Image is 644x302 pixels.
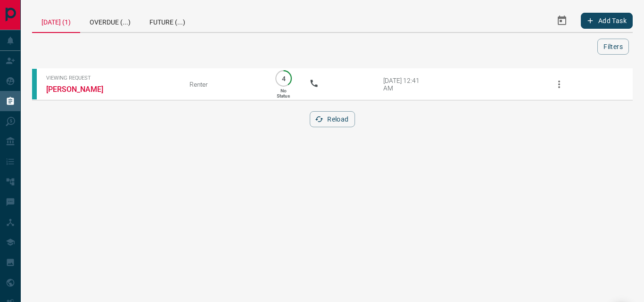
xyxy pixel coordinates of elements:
[46,85,117,94] a: [PERSON_NAME]
[32,69,37,99] div: condos.ca
[80,9,140,32] div: Overdue (...)
[597,39,629,55] button: Filters
[581,13,633,29] button: Add Task
[46,75,175,81] span: Viewing Request
[32,9,80,33] div: [DATE] (1)
[280,75,287,82] p: 4
[140,9,195,32] div: Future (...)
[551,9,573,32] button: Select Date Range
[383,77,423,92] div: [DATE] 12:41 AM
[277,88,290,98] p: No Status
[190,81,258,88] div: Renter
[310,111,355,127] button: Reload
